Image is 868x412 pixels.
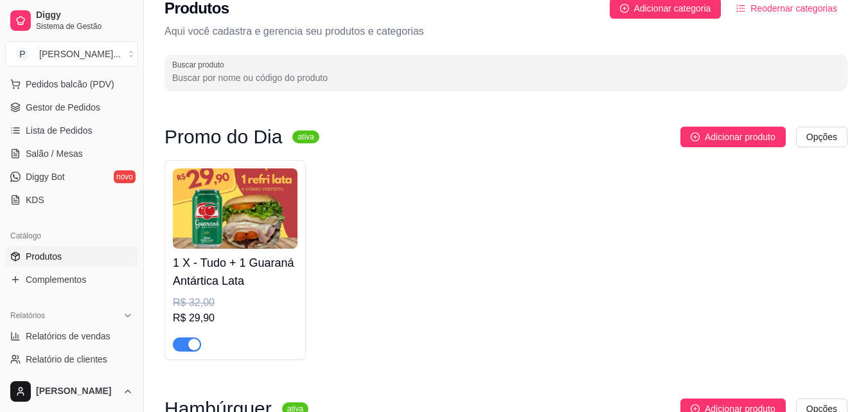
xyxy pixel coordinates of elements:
span: Diggy [36,10,133,21]
button: Select a team [5,41,138,67]
a: Salão / Mesas [5,143,138,164]
span: P [16,48,29,60]
a: KDS [5,190,138,210]
span: Opções [806,130,837,144]
sup: ativa [292,130,319,143]
button: Adicionar produto [680,127,786,147]
span: Salão / Mesas [26,147,83,160]
span: Adicionar categoria [634,1,711,15]
button: Opções [796,127,847,147]
span: Relatórios [10,310,45,321]
div: Catálogo [5,226,138,246]
span: Gestor de Pedidos [26,101,100,114]
span: ordered-list [736,4,745,13]
div: R$ 29,90 [173,310,297,326]
button: Pedidos balcão (PDV) [5,74,138,94]
span: Complementos [26,273,86,286]
span: Produtos [26,250,62,263]
input: Buscar produto [172,71,840,84]
p: Aqui você cadastra e gerencia seu produtos e categorias [164,24,847,39]
a: DiggySistema de Gestão [5,5,138,36]
h3: Promo do Dia [164,129,282,145]
span: Relatório de clientes [26,353,107,366]
a: Relatórios de vendas [5,326,138,346]
span: KDS [26,193,44,206]
span: Sistema de Gestão [36,21,133,31]
h4: 1 X - Tudo + 1 Guaraná Antártica Lata [173,254,297,290]
a: Produtos [5,246,138,267]
div: [PERSON_NAME] ... [39,48,121,60]
a: Gestor de Pedidos [5,97,138,118]
a: Complementos [5,269,138,290]
span: plus-circle [620,4,629,13]
span: Reodernar categorias [750,1,837,15]
img: product-image [173,168,297,249]
button: [PERSON_NAME] [5,376,138,407]
div: R$ 32,00 [173,295,297,310]
span: [PERSON_NAME] [36,386,118,397]
label: Buscar produto [172,59,229,70]
span: Pedidos balcão (PDV) [26,78,114,91]
a: Relatório de clientes [5,349,138,370]
span: Relatórios de vendas [26,330,111,343]
span: Lista de Pedidos [26,124,93,137]
a: Diggy Botnovo [5,166,138,187]
a: Lista de Pedidos [5,120,138,141]
span: Adicionar produto [705,130,775,144]
span: plus-circle [691,132,700,141]
span: Diggy Bot [26,170,65,183]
